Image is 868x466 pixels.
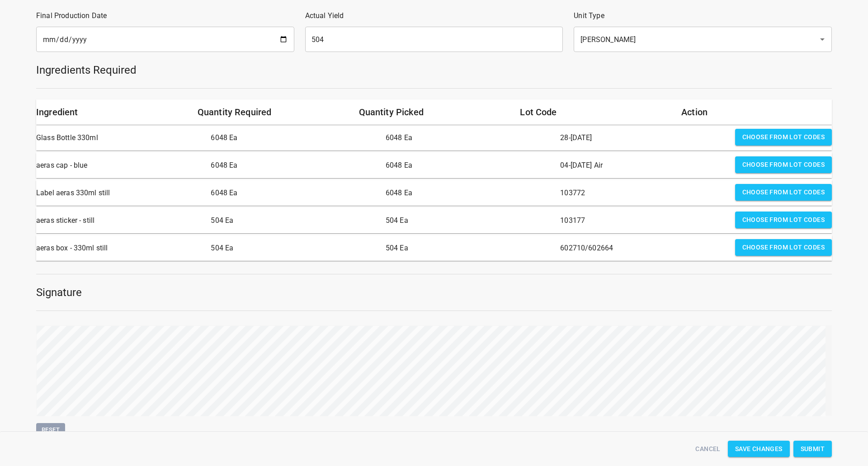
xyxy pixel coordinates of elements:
p: 6048 Ea [386,184,553,202]
p: aeras box - 330ml still [36,239,203,257]
button: Choose from lot codes [735,212,832,228]
h5: Signature [36,285,832,300]
span: Choose from lot codes [742,187,825,198]
span: Submit [801,443,825,455]
p: 6048 Ea [211,129,378,147]
button: Open [816,33,829,46]
p: 6048 Ea [386,156,553,174]
button: Save Changes [728,441,790,457]
p: aeras cap - blue [36,156,203,174]
span: Choose from lot codes [742,214,825,226]
p: Actual Yield [305,10,563,21]
button: Choose from lot codes [735,156,832,173]
button: Cancel [692,441,724,457]
button: Choose from lot codes [735,129,832,146]
h6: Quantity Picked [359,105,509,119]
p: 28-[DATE] [560,129,727,147]
p: 504 Ea [211,239,378,257]
p: 504 Ea [386,239,553,257]
span: Choose from lot codes [742,159,825,170]
h6: Quantity Required [198,105,348,119]
span: Choose from lot codes [742,242,825,253]
p: 103177 [560,212,727,230]
span: Save Changes [735,443,783,455]
p: 504 Ea [211,212,378,230]
h6: Lot Code [520,105,670,119]
p: Unit Type [574,10,832,21]
p: 04-[DATE] Air [560,156,727,174]
button: Reset [36,423,65,437]
p: aeras sticker - still [36,212,203,230]
span: Reset [41,425,61,435]
button: Submit [793,441,832,457]
p: Glass Bottle 330ml [36,129,203,147]
h6: Action [681,105,832,119]
button: Choose from lot codes [735,184,832,201]
p: Final Production Date [36,10,294,21]
h6: Ingredient [36,105,187,119]
p: 6048 Ea [211,184,378,202]
span: Cancel [695,443,720,455]
p: Label aeras 330ml still [36,184,203,202]
button: Choose from lot codes [735,239,832,256]
p: 6048 Ea [211,156,378,174]
p: 103772 [560,184,727,202]
h5: Ingredients Required [36,63,832,77]
span: Choose from lot codes [742,132,825,143]
p: 6048 Ea [386,129,553,147]
p: 602710/602664 [560,239,727,257]
p: 504 Ea [386,212,553,230]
